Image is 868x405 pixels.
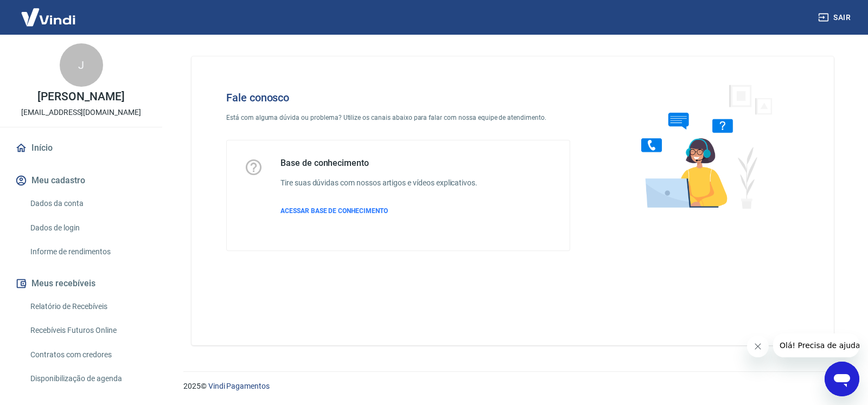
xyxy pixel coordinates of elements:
[60,43,103,87] div: J
[280,177,477,189] h6: Tire suas dúvidas com nossos artigos e vídeos explicativos.
[26,295,149,318] a: Relatório de Recebíveis
[13,1,84,34] img: Vindi
[747,336,769,357] iframe: Fechar mensagem
[183,381,842,392] p: 2025 ©
[13,169,149,192] button: Meu cadastro
[26,368,149,390] a: Disponibilização de agenda
[26,319,149,342] a: Recebíveis Futuros Online
[280,207,388,215] span: ACESSAR BASE DE CONHECIMENTO
[26,192,149,215] a: Dados da conta
[816,8,855,28] button: Sair
[208,382,270,390] a: Vindi Pagamentos
[825,362,859,396] iframe: Botão para abrir a janela de mensagens
[280,206,477,216] a: ACESSAR BASE DE CONHECIMENTO
[280,158,477,169] h5: Base de conhecimento
[620,74,784,218] img: Fale conosco
[26,241,149,263] a: Informe de rendimentos
[226,91,570,104] h4: Fale conosco
[13,136,149,160] a: Início
[226,113,570,123] p: Está com alguma dúvida ou problema? Utilize os canais abaixo para falar com nossa equipe de atend...
[26,344,149,366] a: Contratos com credores
[7,8,91,16] span: Olá! Precisa de ajuda?
[773,333,859,357] iframe: Mensagem da empresa
[26,217,149,239] a: Dados de login
[13,272,149,295] button: Meus recebíveis
[21,107,141,118] p: [EMAIL_ADDRESS][DOMAIN_NAME]
[37,91,124,102] p: [PERSON_NAME]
